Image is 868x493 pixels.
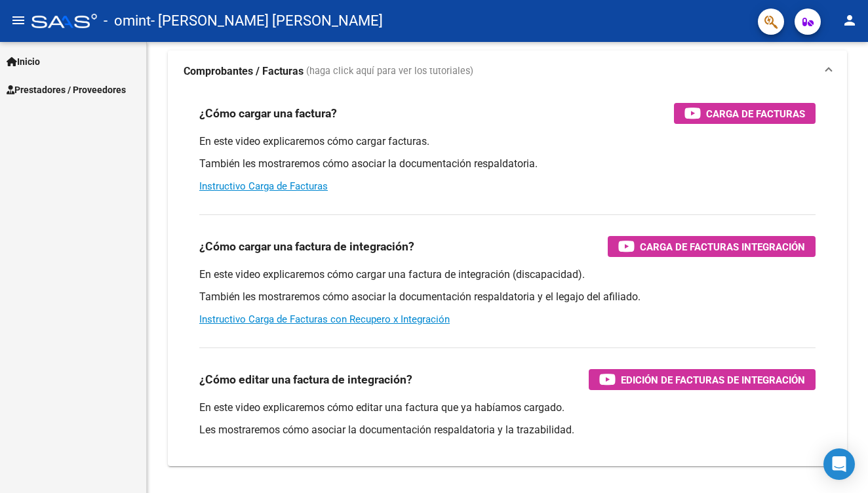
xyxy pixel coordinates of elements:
p: En este video explicaremos cómo cargar una factura de integración (discapacidad). [199,267,816,282]
p: Les mostraremos cómo asociar la documentación respaldatoria y la trazabilidad. [199,423,816,437]
p: En este video explicaremos cómo cargar facturas. [199,134,816,149]
span: Edición de Facturas de integración [621,372,805,388]
span: Prestadores / Proveedores [7,83,126,97]
strong: Comprobantes / Facturas [184,64,304,79]
div: Open Intercom Messenger [823,448,855,480]
button: Carga de Facturas Integración [608,236,816,257]
mat-icon: person [842,12,858,28]
p: También les mostraremos cómo asociar la documentación respaldatoria y el legajo del afiliado. [199,290,816,304]
span: Carga de Facturas [706,106,805,122]
span: (haga click aquí para ver los tutoriales) [306,64,473,79]
span: Carga de Facturas Integración [640,239,805,255]
button: Edición de Facturas de integración [589,369,816,390]
span: Inicio [7,54,40,69]
h3: ¿Cómo cargar una factura? [199,104,337,123]
mat-expansion-panel-header: Comprobantes / Facturas (haga click aquí para ver los tutoriales) [168,50,847,92]
button: Carga de Facturas [674,103,816,124]
p: También les mostraremos cómo asociar la documentación respaldatoria. [199,157,816,171]
span: - [PERSON_NAME] [PERSON_NAME] [151,7,383,35]
h3: ¿Cómo editar una factura de integración? [199,370,412,389]
mat-icon: menu [10,12,26,28]
div: Comprobantes / Facturas (haga click aquí para ver los tutoriales) [168,92,847,466]
a: Instructivo Carga de Facturas con Recupero x Integración [199,313,450,325]
h3: ¿Cómo cargar una factura de integración? [199,237,414,256]
p: En este video explicaremos cómo editar una factura que ya habíamos cargado. [199,401,816,415]
span: - omint [104,7,151,35]
a: Instructivo Carga de Facturas [199,180,328,192]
